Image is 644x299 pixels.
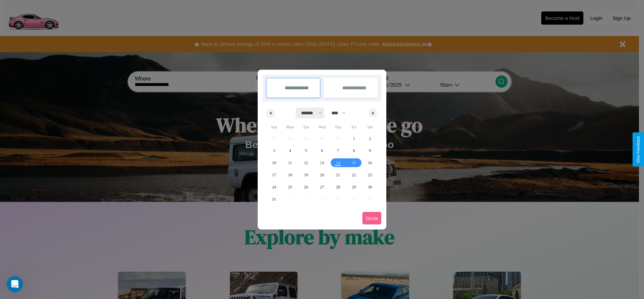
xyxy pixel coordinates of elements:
button: 7 [330,145,346,157]
span: 10 [272,157,276,169]
button: 6 [314,145,330,157]
span: Wed [314,122,330,132]
span: 15 [352,157,356,169]
span: 25 [288,181,292,193]
span: 30 [368,181,372,193]
button: 17 [266,169,282,181]
button: 31 [266,193,282,205]
button: 12 [298,157,314,169]
button: 28 [330,181,346,193]
button: 19 [298,169,314,181]
button: 29 [346,181,362,193]
button: 20 [314,169,330,181]
span: 16 [368,157,372,169]
span: 20 [320,169,324,181]
span: 14 [336,157,340,169]
span: Fri [346,122,362,132]
span: 1 [353,132,355,145]
span: 26 [304,181,308,193]
span: 2 [369,132,371,145]
span: Mon [282,122,298,132]
span: 17 [272,169,276,181]
span: 18 [288,169,292,181]
span: 5 [305,145,307,157]
span: Sat [362,122,378,132]
button: 15 [346,157,362,169]
span: 3 [273,145,275,157]
span: 11 [288,157,292,169]
button: 26 [298,181,314,193]
span: 24 [272,181,276,193]
span: 8 [353,145,355,157]
button: 9 [362,145,378,157]
span: 4 [289,145,291,157]
span: 13 [320,157,324,169]
button: 16 [362,157,378,169]
span: 28 [336,181,340,193]
button: 8 [346,145,362,157]
button: 24 [266,181,282,193]
button: 2 [362,132,378,145]
button: 18 [282,169,298,181]
button: 5 [298,145,314,157]
button: 3 [266,145,282,157]
span: 31 [272,193,276,205]
span: Tue [298,122,314,132]
button: 1 [346,132,362,145]
button: 27 [314,181,330,193]
button: 4 [282,145,298,157]
button: 21 [330,169,346,181]
iframe: Intercom live chat [7,276,23,292]
span: 23 [368,169,372,181]
span: 21 [336,169,340,181]
button: 11 [282,157,298,169]
span: Thu [330,122,346,132]
button: 22 [346,169,362,181]
button: 30 [362,181,378,193]
span: 6 [321,145,323,157]
span: 29 [352,181,356,193]
span: 7 [337,145,339,157]
span: Sun [266,122,282,132]
button: 23 [362,169,378,181]
button: Done [362,212,381,225]
button: 10 [266,157,282,169]
button: 14 [330,157,346,169]
span: 22 [352,169,356,181]
span: 12 [304,157,308,169]
button: 13 [314,157,330,169]
span: 19 [304,169,308,181]
button: 25 [282,181,298,193]
div: Give Feedback [636,136,641,163]
span: 9 [369,145,371,157]
span: 27 [320,181,324,193]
